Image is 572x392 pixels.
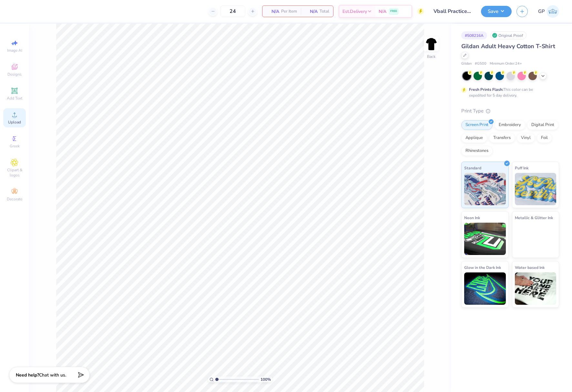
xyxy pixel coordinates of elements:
span: Water based Ink [515,264,545,271]
span: Greek [10,143,20,149]
img: Glow in the Dark Ink [464,272,506,305]
img: Germaine Penalosa [546,5,559,18]
span: Neon Ink [464,214,480,221]
span: Chat with us. [39,372,66,378]
span: Total [320,8,329,15]
input: – – [220,5,245,17]
span: N/A [305,8,318,15]
input: Untitled Design [429,5,476,18]
span: Per Item [281,8,297,15]
strong: Fresh Prints Flash: [469,87,503,92]
div: This color can be expedited for 5 day delivery. [469,87,548,98]
span: Gildan [461,61,472,67]
span: Upload [8,120,21,125]
div: Embroidery [495,120,525,130]
span: Est. Delivery [342,8,367,15]
div: Original Proof [490,31,526,39]
span: N/A [379,8,386,15]
img: Neon Ink [464,223,506,255]
span: Standard [464,164,481,171]
strong: Need help? [16,372,39,378]
a: GP [538,5,559,18]
div: # 508216A [461,31,487,39]
div: Print Type [461,107,559,115]
span: Add Text [7,96,22,101]
div: Transfers [489,133,515,143]
span: Puff Ink [515,164,528,171]
span: Metallic & Glitter Ink [515,214,553,221]
div: Applique [461,133,487,143]
span: Gildan Adult Heavy Cotton T-Shirt [461,42,555,50]
img: Puff Ink [515,173,557,205]
img: Back [425,37,438,50]
div: Vinyl [517,133,535,143]
img: Water based Ink [515,272,557,305]
div: Digital Print [527,120,558,130]
span: Decorate [7,196,22,202]
div: Foil [537,133,552,143]
span: GP [538,8,545,15]
div: Screen Print [461,120,493,130]
img: Standard [464,173,506,205]
span: FREE [390,9,397,14]
span: Image AI [7,48,22,53]
span: Glow in the Dark Ink [464,264,501,271]
button: Save [481,6,512,17]
span: Designs [7,72,22,77]
span: # G500 [475,61,486,67]
div: Back [427,54,435,59]
span: N/A [266,8,279,15]
span: Clipart & logos [3,167,26,178]
div: Rhinestones [461,146,493,156]
span: 100 % [260,376,271,382]
span: Minimum Order: 24 + [490,61,522,67]
img: Metallic & Glitter Ink [515,223,557,255]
